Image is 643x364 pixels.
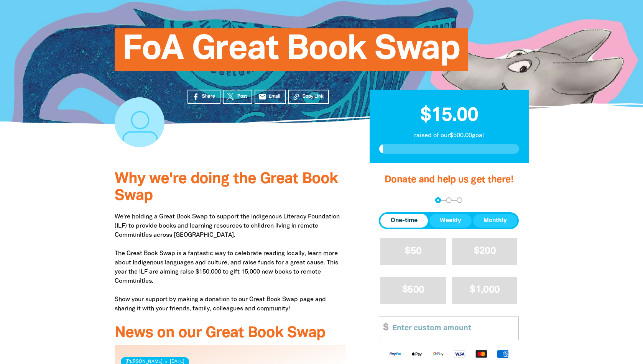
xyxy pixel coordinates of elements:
span: Why we're doing the Great Book Swap [115,172,338,203]
img: Google Pay logo [428,349,449,358]
input: Enter custom amount [387,316,518,340]
button: $1,000 [452,277,518,303]
button: Navigate to step 3 of 3 to enter your payment details [457,197,462,203]
img: Paypal logo [385,349,406,358]
button: Copy Link [288,90,329,104]
span: Copy Link [303,93,324,100]
span: $15.00 [420,107,478,125]
button: One-time [380,214,428,228]
span: Weekly [440,216,461,225]
button: $50 [380,238,446,265]
button: Monthly [473,214,517,228]
img: Visa logo [449,349,470,358]
span: One-time [391,216,418,225]
button: Weekly [429,214,472,228]
span: $50 [405,247,421,256]
a: Share [187,90,220,104]
span: Share [202,93,215,100]
div: Donation frequency [379,212,519,229]
button: Navigate to step 1 of 3 to enter your donation amount [435,197,441,203]
a: emailEmail [255,90,286,104]
span: Monthly [483,216,507,225]
span: $500 [402,285,424,294]
i: email [258,93,266,101]
span: Post [237,93,247,100]
button: Navigate to step 2 of 3 to enter your details [446,197,452,203]
img: Apple Pay logo [406,349,428,358]
h3: News on our Great Book Swap [115,325,347,342]
span: $ [379,316,388,340]
p: raised of our $500.00 goal [379,131,519,140]
span: FoA Great Book Swap [122,34,460,71]
img: American Express logo [492,349,513,358]
button: $500 [380,277,446,303]
img: Mastercard logo [470,349,492,358]
span: $1,000 [470,285,500,294]
span: $200 [474,247,496,256]
span: Donate and help us get there! [385,175,513,184]
p: We're holding a Great Book Swap to support the Indigenous Literacy Foundation (ILF) to provide bo... [115,212,347,313]
button: $200 [452,238,518,265]
a: Post [223,90,252,104]
span: Email [269,93,280,100]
